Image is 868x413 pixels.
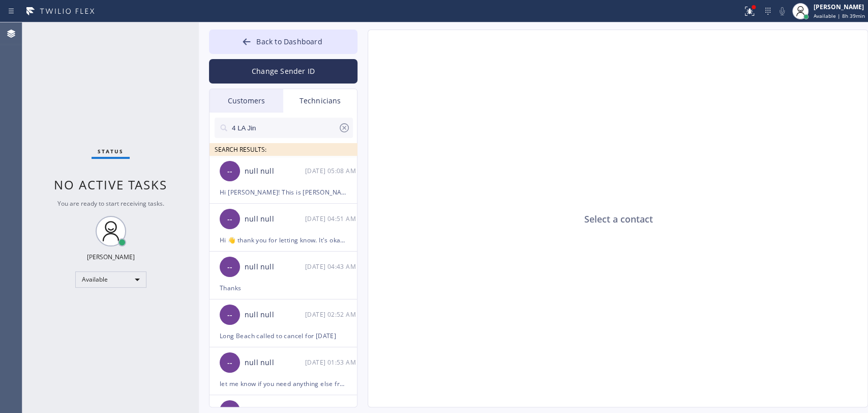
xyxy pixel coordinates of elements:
div: Available [75,271,146,288]
div: 09/03/2025 9:52 AM [305,309,358,320]
div: [PERSON_NAME] [87,253,135,261]
span: You are ready to start receiving tasks. [57,199,164,208]
span: -- [227,213,232,225]
input: Search [231,118,338,138]
div: 09/04/2025 9:08 AM [305,165,358,177]
button: Back to Dashboard [209,30,357,54]
div: null null [245,213,305,225]
span: SEARCH RESULTS: [215,145,266,154]
div: Customers [209,89,283,113]
div: Long Beach called to cancel for [DATE] [220,330,347,342]
div: null null [245,166,305,177]
span: Available | 8h 39min [814,12,865,19]
div: 09/03/2025 9:53 AM [305,356,358,368]
span: No active tasks [54,176,167,193]
div: Hi 👋 thank you for letting know. It's okay. Reschedule them 👍 [220,234,347,246]
span: -- [227,166,232,177]
div: null null [245,357,305,369]
div: Thanks [220,282,347,294]
button: Mute [775,4,789,18]
div: 09/04/2025 9:51 AM [305,213,358,225]
span: -- [227,261,232,273]
span: -- [227,309,232,321]
div: null null [245,309,305,321]
span: Back to Dashboard [256,37,322,46]
div: Technicians [283,89,357,113]
div: let me know if you need anything else from me [DATE] I will be heading home [220,378,347,390]
div: [PERSON_NAME] [814,3,865,11]
div: Hi [PERSON_NAME]! This is [PERSON_NAME] from 5 Star, I cover [PERSON_NAME] [DATE] at night. U had... [220,186,347,198]
div: 09/04/2025 9:43 AM [305,261,358,272]
div: null null [245,261,305,273]
button: Change Sender ID [209,59,357,84]
span: -- [227,357,232,369]
span: Status [98,148,124,155]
